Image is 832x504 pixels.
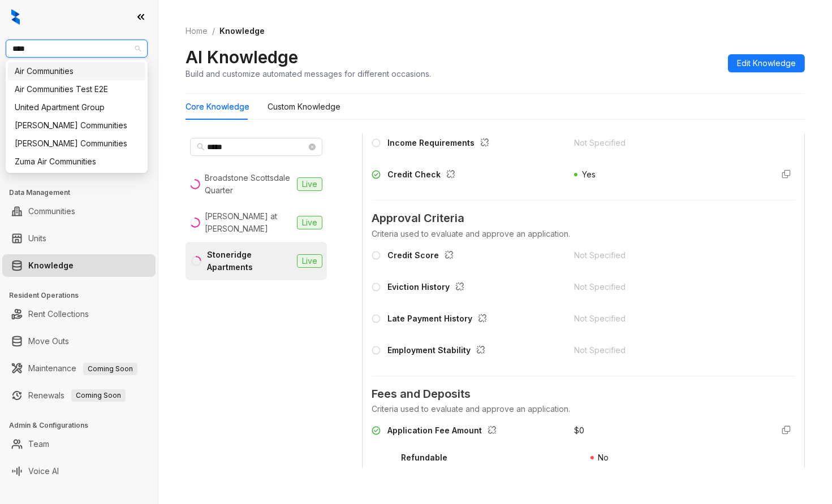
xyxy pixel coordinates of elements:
span: No [598,453,609,462]
div: Core Knowledge [186,101,249,113]
span: Live [297,216,322,229]
span: search [197,143,205,151]
div: Build and customize automated messages for different occasions. [186,68,431,80]
li: Renewals [2,384,156,407]
div: Stoneridge Apartments [207,249,292,273]
div: Not Specified [574,312,763,325]
div: Broadstone Scottsdale Quarter [205,172,292,197]
a: Voice AI [28,460,59,483]
div: United Apartment Group [8,98,145,116]
div: Income Requirements [387,137,494,151]
div: Air Communities [8,62,145,80]
span: Coming Soon [83,363,137,375]
div: Not Specified [574,281,763,293]
a: Communities [28,200,75,223]
span: Knowledge [219,26,265,36]
li: Communities [2,200,156,223]
div: $ 0 [574,424,584,437]
span: Edit Knowledge [737,57,796,69]
a: RenewalsComing Soon [28,384,126,407]
span: Yes [582,170,596,179]
a: Home [183,25,210,37]
li: Rent Collections [2,303,156,325]
div: Zuma Air Communities [15,155,139,168]
div: Not Specified [574,137,763,149]
div: Zuma Air Communities [8,153,145,171]
div: Air Communities [15,65,139,77]
span: close-circle [309,144,316,150]
li: Voice AI [2,460,156,483]
li: Maintenance [2,357,156,380]
a: Units [28,227,46,250]
div: United Apartment Group [15,101,139,114]
li: Units [2,227,156,250]
li: Leasing [2,124,156,147]
div: Employment Stability [387,344,490,359]
li: / [212,25,215,37]
div: Late Payment History [387,312,492,327]
div: Credit Score [387,249,458,264]
li: Knowledge [2,254,156,277]
span: Fees and Deposits [372,385,795,403]
a: Move Outs [28,330,69,353]
div: Custom Knowledge [268,101,340,113]
div: Refundable [401,451,447,464]
div: Criteria used to evaluate and approve an application. [372,403,795,415]
h3: Resident Operations [9,290,158,301]
div: [PERSON_NAME] Communities [15,137,139,150]
div: [PERSON_NAME] at [PERSON_NAME] [205,210,292,235]
button: Edit Knowledge [728,54,805,72]
h3: Data Management [9,188,158,198]
div: Air Communities Test E2E [8,80,145,98]
div: [PERSON_NAME] Communities [15,119,139,132]
h3: Admin & Configurations [9,420,158,431]
a: Knowledge [28,254,74,277]
h2: AI Knowledge [186,46,298,68]
a: Rent Collections [28,303,89,325]
li: Collections [2,151,156,174]
a: Team [28,433,49,455]
div: Eviction History [387,281,469,296]
li: Move Outs [2,330,156,353]
div: Villa Serena Communities [8,116,145,134]
div: Not Specified [574,249,763,262]
div: Not Specified [574,344,763,357]
img: logo [11,9,20,25]
span: Approval Criteria [372,210,795,227]
span: Live [297,254,322,268]
span: Coming Soon [71,389,126,402]
div: Credit Check [387,168,460,183]
div: Application Fee Amount [387,424,501,439]
div: Air Communities Test E2E [15,83,139,95]
span: Live [297,177,322,191]
div: Criteria used to evaluate and approve an application. [372,228,795,240]
li: Leads [2,76,156,98]
div: Villa Serena Communities [8,134,145,153]
li: Team [2,433,156,455]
